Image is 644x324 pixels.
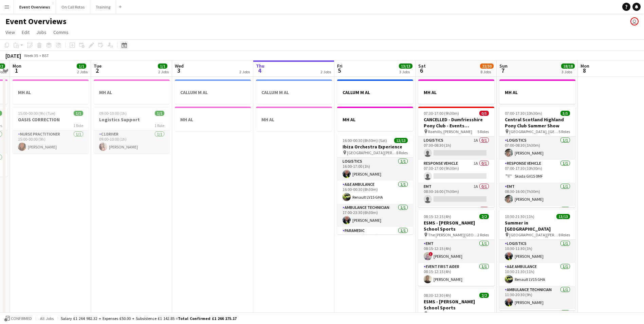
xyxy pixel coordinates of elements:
[479,214,489,219] span: 2/2
[509,129,558,134] span: [GEOGRAPHIC_DATA], [GEOGRAPHIC_DATA]
[424,293,451,298] span: 08:30-12:30 (4h)
[5,29,15,35] span: View
[558,232,570,237] span: 8 Roles
[12,67,21,74] span: 1
[337,204,413,227] app-card-role: Ambulance Technician1/117:00-23:30 (6h30m)[PERSON_NAME]
[498,67,508,74] span: 7
[94,79,170,104] div: MH AL
[155,111,164,116] span: 1/1
[499,206,575,229] app-card-role: Paramedic1/1
[505,214,534,219] span: 10:30-21:30 (11h)
[175,79,251,104] app-job-card: CALLUM M AL
[13,89,89,95] h3: MH AL
[418,63,426,69] span: Sat
[94,63,102,69] span: Tue
[337,144,413,150] h3: Ibiza Orchestra Experience
[175,89,251,95] h3: CALLUM M AL
[337,227,413,250] app-card-role: Paramedic1/117:00-23:30 (6h30m)
[255,67,264,74] span: 4
[94,116,170,123] h3: Logistics Support
[394,138,408,143] span: 13/13
[74,111,83,116] span: 1/1
[418,240,494,263] app-card-role: EMT1/108:15-12:15 (4h)![PERSON_NAME]
[13,63,21,69] span: Mon
[22,53,39,58] span: Week 35
[418,210,494,286] div: 08:15-12:15 (4h)2/2ESMS - [PERSON_NAME] School Sports The [PERSON_NAME][GEOGRAPHIC_DATA]2 RolesEM...
[499,210,575,310] app-job-card: 10:30-21:30 (11h)13/13Summer in [GEOGRAPHIC_DATA] [GEOGRAPHIC_DATA][PERSON_NAME], [GEOGRAPHIC_DAT...
[477,232,489,237] span: 2 Roles
[579,67,589,74] span: 8
[3,315,33,322] button: Confirmed
[256,63,264,69] span: Thu
[428,311,477,316] span: [PERSON_NAME][GEOGRAPHIC_DATA]
[337,63,343,69] span: Fri
[418,79,494,104] app-job-card: MH AL
[94,107,170,154] div: 09:00-10:00 (1h)1/1Logistics Support1 RoleC1 Driver1/109:00-10:00 (1h)[PERSON_NAME]
[77,64,86,69] span: 1/1
[499,79,575,104] app-job-card: MH AL
[418,116,494,129] h3: CANCELLED - Dumfriesshire Pony Club - Events [GEOGRAPHIC_DATA]
[499,183,575,206] app-card-role: EMT1/108:30-16:00 (7h30m)[PERSON_NAME]
[337,134,413,234] app-job-card: 16:00-00:30 (8h30m) (Sat)13/13Ibiza Orchestra Experience [GEOGRAPHIC_DATA][PERSON_NAME], [GEOGRAP...
[337,79,413,104] div: CALLUM M AL
[418,89,494,95] h3: MH AL
[73,123,83,128] span: 1 Role
[256,116,332,123] h3: MH AL
[499,286,575,309] app-card-role: Ambulance Technician1/111:30-20:30 (9h)[PERSON_NAME]
[424,214,451,219] span: 08:15-12:15 (4h)
[505,111,542,116] span: 07:00-17:30 (10h30m)
[5,52,21,59] div: [DATE]
[399,64,412,69] span: 13/13
[418,183,494,206] app-card-role: EMT1A0/108:30-16:00 (7h30m)
[337,107,413,131] app-job-card: MH AL
[556,214,570,219] span: 13/13
[256,89,332,95] h3: CALLUM M AL
[479,293,489,298] span: 2/2
[396,150,408,155] span: 8 Roles
[175,107,251,131] div: MH AL
[499,263,575,286] app-card-role: A&E Ambulance1/110:30-21:30 (11h)Renault LV15 GHA
[399,69,412,74] div: 3 Jobs
[418,263,494,286] app-card-role: Event First Aider1/108:15-12:15 (4h)[PERSON_NAME]
[499,160,575,183] app-card-role: Response Vehicle1/107:00-17:30 (10h30m)Skoda GV15 0MF
[36,29,47,35] span: Jobs
[562,69,574,74] div: 3 Jobs
[499,107,575,207] app-job-card: 07:00-17:30 (10h30m)5/5Central Scotland Highland Pony Club Summer Show [GEOGRAPHIC_DATA], [GEOGRA...
[480,64,494,69] span: 22/30
[509,232,558,237] span: [GEOGRAPHIC_DATA][PERSON_NAME], [GEOGRAPHIC_DATA]
[22,29,30,35] span: Edit
[499,63,508,69] span: Sun
[418,107,494,207] app-job-card: 07:30-17:00 (9h30m)0/5CANCELLED - Dumfriesshire Pony Club - Events [GEOGRAPHIC_DATA] Raehills, [P...
[343,138,387,143] span: 16:00-00:30 (8h30m) (Sat)
[61,316,237,321] div: Salary £1 264 982.32 + Expenses £50.00 + Subsistence £1 142.85 =
[53,29,69,35] span: Comms
[256,107,332,131] app-job-card: MH AL
[13,107,89,154] app-job-card: 15:00-00:00 (9h) (Tue)1/1OASIS CORRECTION1 RoleNurse Practitioner1/115:00-00:00 (9h)[PERSON_NAME]
[477,311,489,316] span: 2 Roles
[428,129,472,134] span: Raehills, [PERSON_NAME]
[418,220,494,232] h3: ESMS - [PERSON_NAME] School Sports
[336,67,343,74] span: 5
[337,181,413,204] app-card-role: A&E Ambulance1/116:00-00:30 (8h30m)Renault LV15 GHA
[93,67,102,74] span: 2
[154,123,164,128] span: 1 Role
[320,69,331,74] div: 2 Jobs
[3,28,18,37] a: View
[178,316,237,321] span: Total Confirmed £1 266 175.17
[13,116,89,123] h3: OASIS CORRECTION
[347,150,396,155] span: [GEOGRAPHIC_DATA][PERSON_NAME], [GEOGRAPHIC_DATA]
[19,28,32,37] a: Edit
[256,79,332,104] app-job-card: CALLUM M AL
[39,316,55,321] span: All jobs
[77,69,88,74] div: 2 Jobs
[42,53,49,58] div: BST
[239,69,250,74] div: 2 Jobs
